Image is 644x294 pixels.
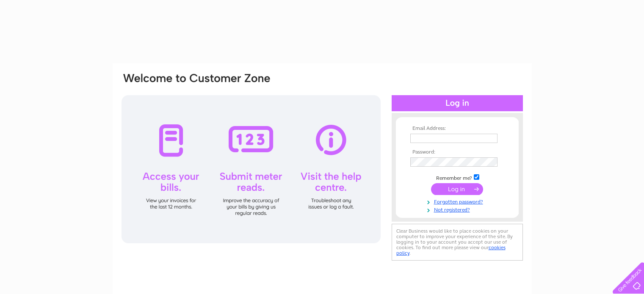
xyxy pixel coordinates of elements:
div: Clear Business would like to place cookies on your computer to improve your experience of the sit... [392,224,523,261]
th: Email Address: [408,126,506,132]
th: Password: [408,149,506,155]
a: Forgotten password? [410,197,506,205]
a: Not registered? [410,205,506,213]
td: Remember me? [408,173,506,181]
a: cookies policy [396,245,506,256]
input: Submit [431,183,483,195]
